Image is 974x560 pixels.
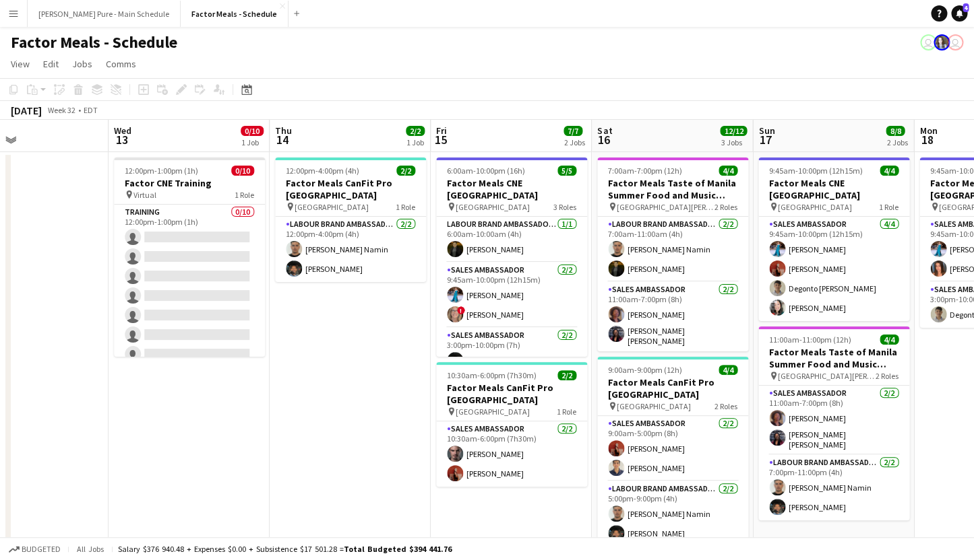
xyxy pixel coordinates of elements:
[951,5,967,22] a: 4
[5,55,35,73] a: View
[344,544,452,554] span: Total Budgeted $394 441.76
[118,544,452,554] div: Salary $376 940.48 + Expenses $0.00 + Subsistence $17 501.28 =
[963,3,969,12] span: 4
[67,55,98,73] a: Jobs
[22,545,61,554] span: Budgeted
[11,104,42,117] div: [DATE]
[44,105,78,115] span: Week 32
[11,32,177,53] h1: Factor Meals - Schedule
[100,55,142,73] a: Comms
[43,58,59,70] span: Edit
[74,544,106,554] span: All jobs
[181,1,288,27] button: Factor Meals - Schedule
[72,58,92,70] span: Jobs
[106,58,136,70] span: Comms
[28,1,181,27] button: [PERSON_NAME] Pure - Main Schedule
[934,34,950,50] app-user-avatar: Ashleigh Rains
[84,105,98,115] div: EDT
[947,34,963,50] app-user-avatar: Tifany Scifo
[920,34,936,50] app-user-avatar: Leticia Fayzano
[11,58,30,70] span: View
[7,542,63,557] button: Budgeted
[38,55,64,73] a: Edit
